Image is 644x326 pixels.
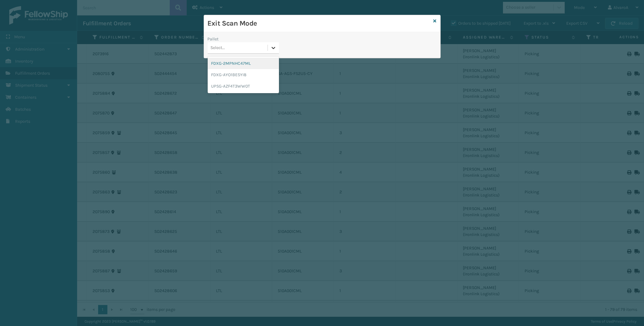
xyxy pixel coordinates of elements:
h3: Exit Scan Mode [208,19,431,28]
div: Select... [211,45,225,51]
div: UPSG-AZF4T3WW0T [208,80,279,92]
div: FDXG-2MPNHC47ML [208,58,279,69]
div: FDXG-AYO1BESYI8 [208,69,279,80]
label: Pallet [208,36,219,42]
